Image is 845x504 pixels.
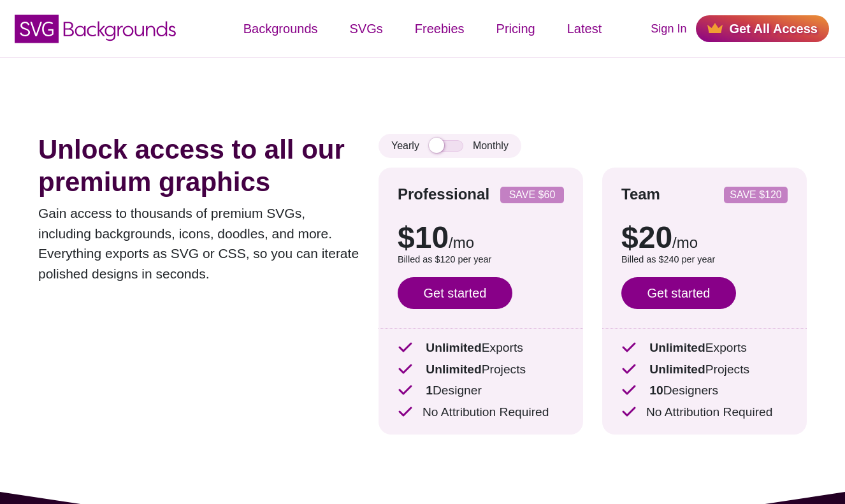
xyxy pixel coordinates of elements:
[398,253,564,267] p: Billed as $120 per year
[449,234,474,251] span: /mo
[621,361,788,379] p: Projects
[621,222,788,253] p: $20
[729,190,783,200] p: SAVE $120
[379,134,521,158] div: Yearly Monthly
[649,341,705,354] strong: Unlimited
[227,10,334,48] a: Backgrounds
[621,403,788,422] p: No Attribution Required
[426,363,481,376] strong: Unlimited
[672,234,698,251] span: /mo
[621,253,788,267] p: Billed as $240 per year
[649,363,705,376] strong: Unlimited
[621,277,736,309] a: Get started
[621,382,788,400] p: Designers
[651,20,686,38] a: Sign In
[398,403,564,422] p: No Attribution Required
[649,384,663,397] strong: 10
[399,10,480,48] a: Freebies
[334,10,399,48] a: SVGs
[38,203,359,284] p: Gain access to thousands of premium SVGs, including backgrounds, icons, doodles, and more. Everyt...
[398,361,564,379] p: Projects
[426,384,433,397] strong: 1
[621,339,788,357] p: Exports
[398,222,564,253] p: $10
[621,185,660,203] strong: Team
[551,10,617,48] a: Latest
[505,190,559,200] p: SAVE $60
[696,15,829,42] a: Get All Access
[398,277,512,309] a: Get started
[480,10,551,48] a: Pricing
[426,341,481,354] strong: Unlimited
[398,185,489,203] strong: Professional
[398,382,564,400] p: Designer
[398,339,564,357] p: Exports
[38,134,359,198] h1: Unlock access to all our premium graphics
